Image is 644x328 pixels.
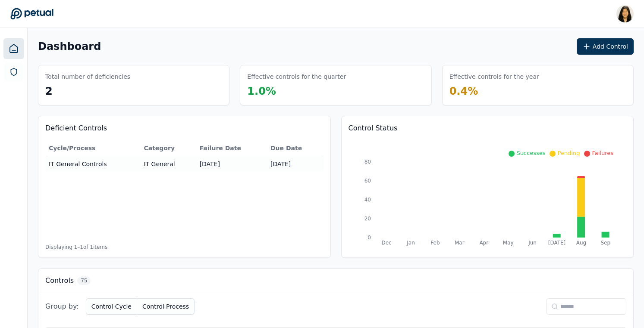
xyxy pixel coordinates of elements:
a: Dashboard [3,38,24,59]
button: Control Process [137,298,195,315]
tspan: 60 [364,178,371,184]
th: Cycle/Process [45,140,140,156]
tspan: Aug [576,240,586,246]
tspan: May [503,240,514,246]
td: IT General Controls [45,156,140,172]
span: Failures [592,150,613,156]
tspan: 40 [364,197,371,203]
tspan: Feb [430,240,440,246]
h3: Effective controls for the year [449,72,539,81]
button: Add Control [577,38,634,55]
tspan: [DATE] [548,240,566,246]
span: 2 [45,85,53,97]
tspan: Dec [381,240,391,246]
h3: Deficient Controls [45,123,324,133]
th: Due Date [267,140,324,156]
tspan: Sep [600,240,610,246]
span: Displaying 1– 1 of 1 items [45,244,107,251]
h3: Controls [45,275,74,286]
tspan: Jun [528,240,537,246]
tspan: Jan [406,240,415,246]
a: Go to Dashboard [10,8,53,20]
td: IT General [140,156,196,172]
h3: Effective controls for the quarter [247,72,346,81]
td: [DATE] [267,156,324,172]
span: 75 [77,276,91,285]
tspan: 0 [368,235,371,241]
button: Control Cycle [86,298,137,315]
tspan: Mar [455,240,465,246]
h3: Total number of deficiencies [45,72,130,81]
span: Group by: [45,301,79,312]
span: Pending [557,150,580,156]
a: SOC 1 Reports [4,62,23,81]
img: Renee Park [616,5,634,22]
td: [DATE] [196,156,267,172]
h1: Dashboard [38,40,101,53]
span: 0.4 % [449,85,478,97]
span: 1.0 % [247,85,276,97]
tspan: 80 [364,159,371,165]
tspan: 20 [364,216,371,222]
span: Successes [516,150,545,156]
th: Category [140,140,196,156]
h3: Control Status [349,123,627,133]
th: Failure Date [196,140,267,156]
tspan: Apr [479,240,488,246]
